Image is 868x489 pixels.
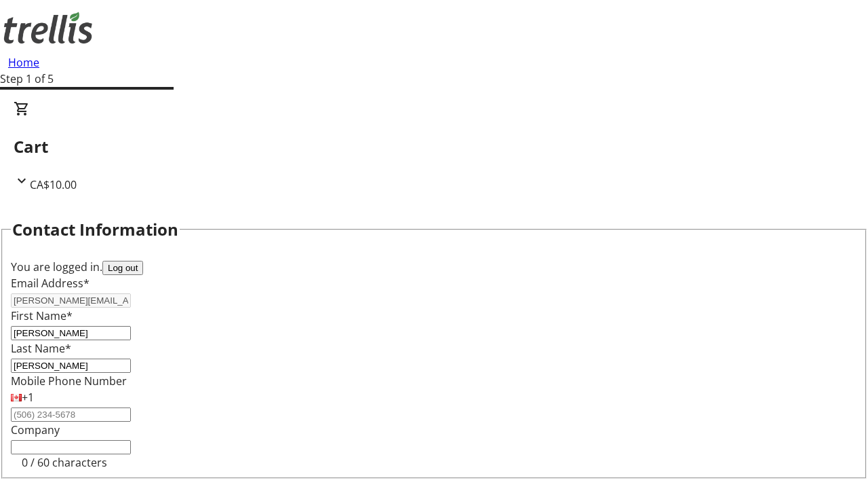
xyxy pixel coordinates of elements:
tr-character-limit: 0 / 60 characters [22,455,107,470]
input: (506) 234-5678 [11,407,131,422]
label: Email Address* [11,276,90,291]
span: CA$10.00 [30,177,77,192]
label: Last Name* [11,341,71,356]
label: Company [11,422,60,437]
label: Mobile Phone Number [11,374,127,388]
label: First Name* [11,308,73,323]
div: You are logged in. [11,259,857,275]
h2: Contact Information [12,217,178,242]
button: Log out [102,261,143,275]
div: CartCA$10.00 [14,101,854,193]
h2: Cart [14,134,854,159]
